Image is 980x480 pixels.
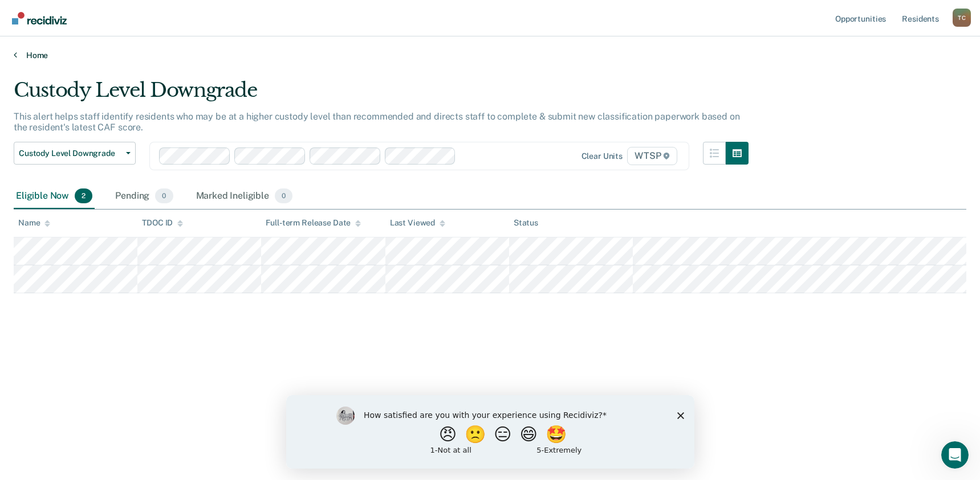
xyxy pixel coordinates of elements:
[941,441,969,469] iframe: Intercom live chat
[953,9,971,27] button: Profile dropdown button
[75,188,92,203] span: 2
[627,147,677,165] span: WTSP
[953,9,971,27] div: T C
[14,184,95,209] div: Eligible Now2
[142,218,183,228] div: TDOC ID
[14,79,749,111] div: Custody Level Downgrade
[18,218,50,228] div: Name
[286,395,694,469] iframe: Survey by Kim from Recidiviz
[155,188,173,203] span: 0
[194,184,295,209] div: Marked Ineligible0
[14,50,966,60] a: Home
[275,188,292,203] span: 0
[266,218,361,228] div: Full-term Release Date
[582,151,623,161] div: Clear units
[19,149,121,158] span: Custody Level Downgrade
[12,12,67,24] img: Recidiviz
[113,184,175,209] div: Pending0
[514,218,538,228] div: Status
[14,142,136,165] button: Custody Level Downgrade
[390,218,445,228] div: Last Viewed
[14,111,739,133] p: This alert helps staff identify residents who may be at a higher custody level than recommended a...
